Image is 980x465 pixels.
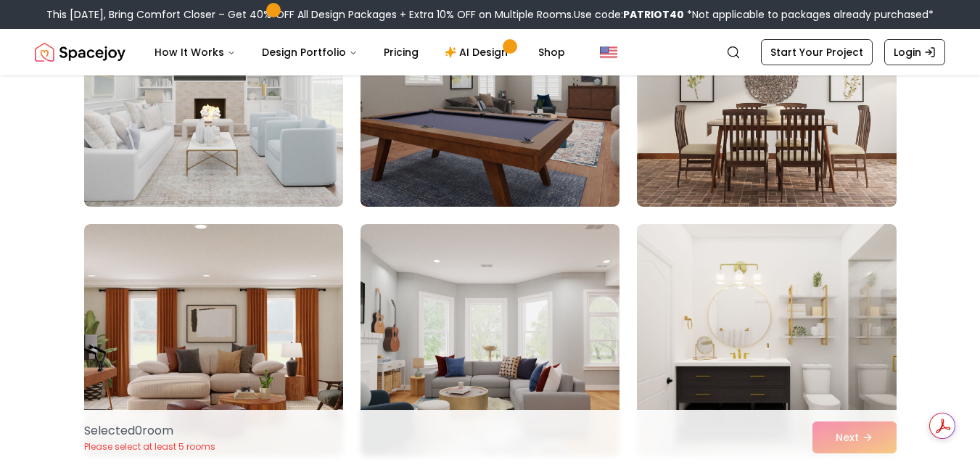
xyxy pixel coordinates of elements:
p: Selected 0 room [84,422,215,440]
span: *Not applicable to packages already purchased* [684,7,934,22]
p: Please select at least 5 rooms [84,441,215,453]
nav: Global [35,29,945,75]
a: Login [884,39,945,65]
a: AI Design [433,38,524,67]
a: Start Your Project [761,39,873,65]
b: PATRIOT40 [623,7,684,22]
span: Use code: [574,7,684,22]
div: This [DATE], Bring Comfort Closer – Get 40% OFF All Design Packages + Extra 10% OFF on Multiple R... [46,7,934,22]
a: Spacejoy [35,38,125,67]
img: United States [600,44,617,61]
img: Room room-4 [84,224,343,456]
img: Spacejoy Logo [35,38,125,67]
img: Room room-5 [361,224,619,456]
button: Design Portfolio [250,38,369,67]
nav: Main [143,38,577,67]
a: Shop [527,38,577,67]
button: How It Works [143,38,247,67]
img: Room room-6 [637,224,896,456]
a: Pricing [372,38,430,67]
